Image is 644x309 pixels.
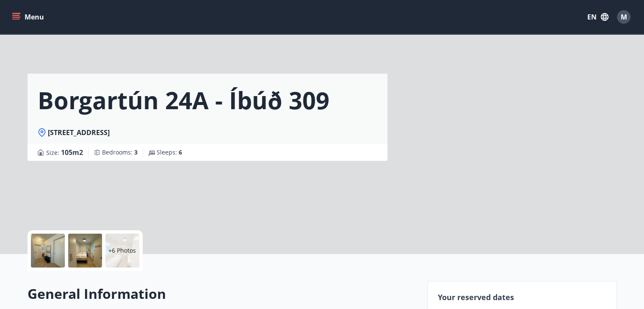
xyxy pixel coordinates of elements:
h2: General Information [28,284,417,303]
button: menu [10,9,47,25]
span: [STREET_ADDRESS] [48,128,110,137]
p: Your reserved dates [438,292,606,303]
span: Sleeps : [157,148,182,157]
p: +6 Photos [108,246,136,255]
span: M [621,12,627,22]
span: 6 [179,148,182,156]
span: 105 m2 [61,148,83,157]
h1: Borgartún 24A - íbúð 309 [38,84,329,116]
button: EN [584,9,612,25]
span: Size : [46,147,83,157]
span: Bedrooms : [102,148,138,157]
button: M [614,7,634,27]
span: 3 [134,148,138,156]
